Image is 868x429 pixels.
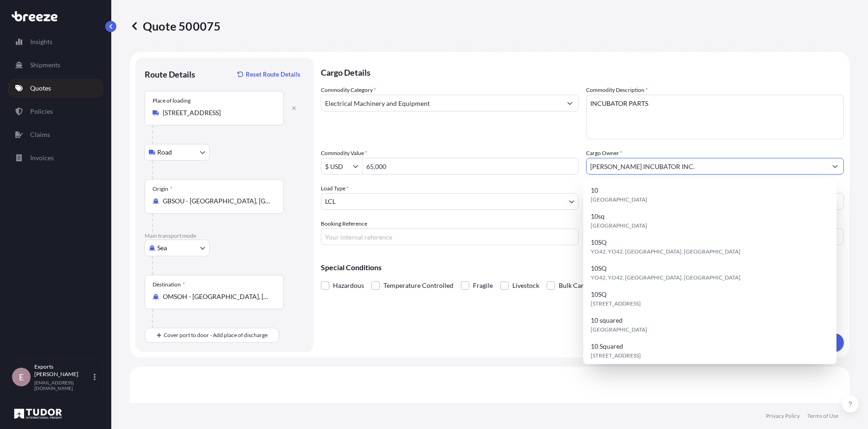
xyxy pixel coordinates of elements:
span: 10SQ [591,238,606,247]
p: Terms of Use [807,412,838,420]
span: Sea [157,243,167,253]
p: Invoices [30,153,54,162]
span: [STREET_ADDRESS] [591,299,641,308]
input: Type amount [363,158,578,175]
input: Your internal reference [321,228,579,245]
label: Commodity Value [321,149,367,158]
span: 10 [591,186,598,195]
div: Destination [153,281,185,288]
input: Select a commodity type [321,95,562,111]
div: Origin [153,185,172,193]
img: organization-logo [12,406,64,421]
button: Show suggestions [353,162,362,171]
button: Show suggestions [827,158,843,175]
p: Privacy Policy [766,412,800,420]
p: Cargo Details [321,58,844,85]
div: Place of loading [153,97,191,104]
button: Select transport [145,144,210,161]
input: Origin [163,196,272,206]
label: Cargo Owner [586,149,622,158]
span: YO42, YO42, [GEOGRAPHIC_DATA], [GEOGRAPHIC_DATA] [591,273,740,282]
p: Policies [30,107,53,116]
span: Bulk Cargo [559,279,591,292]
p: Special Conditions [321,264,844,271]
p: Reset Route Details [246,70,300,79]
span: 10 squared [591,316,623,325]
label: Booking Reference [321,219,367,228]
p: Shipments [30,60,60,70]
p: Quote 500075 [130,19,221,33]
span: Livestock [512,279,539,292]
input: Commodity Value [321,158,353,175]
input: Full name [587,158,827,175]
span: [GEOGRAPHIC_DATA] [591,195,647,204]
span: Load Type [321,184,349,193]
span: [GEOGRAPHIC_DATA] [591,325,647,334]
p: Insights [30,37,52,46]
p: Claims [30,130,50,139]
p: Quotes [30,84,51,93]
button: Show suggestions [562,95,578,111]
span: Fragile [473,279,493,292]
input: Destination [163,292,272,301]
label: Commodity Description [586,85,648,95]
span: [STREET_ADDRESS] [591,351,641,360]
span: Road [157,148,172,157]
p: Route Details [145,69,195,80]
span: E [19,372,24,382]
label: Commodity Category [321,85,376,95]
p: Main transport mode [145,232,304,240]
span: YO42, YO42, [GEOGRAPHIC_DATA], [GEOGRAPHIC_DATA] [591,247,740,256]
span: 10sq [591,212,605,221]
span: 10SQ [591,264,606,273]
p: Exports [PERSON_NAME] [34,363,92,378]
span: Temperature Controlled [383,279,453,292]
input: Place of loading [163,108,272,117]
textarea: INCUBATOR PARTS [586,95,844,139]
button: Select transport [145,240,210,256]
span: Hazardous [333,279,364,292]
span: 10 Squared [591,342,623,351]
span: Cover port to door - Add place of discharge [164,331,268,340]
p: [EMAIL_ADDRESS][DOMAIN_NAME] [34,380,92,391]
span: [GEOGRAPHIC_DATA] [591,221,647,230]
span: 10SQ [591,290,606,299]
span: LCL [325,197,336,206]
